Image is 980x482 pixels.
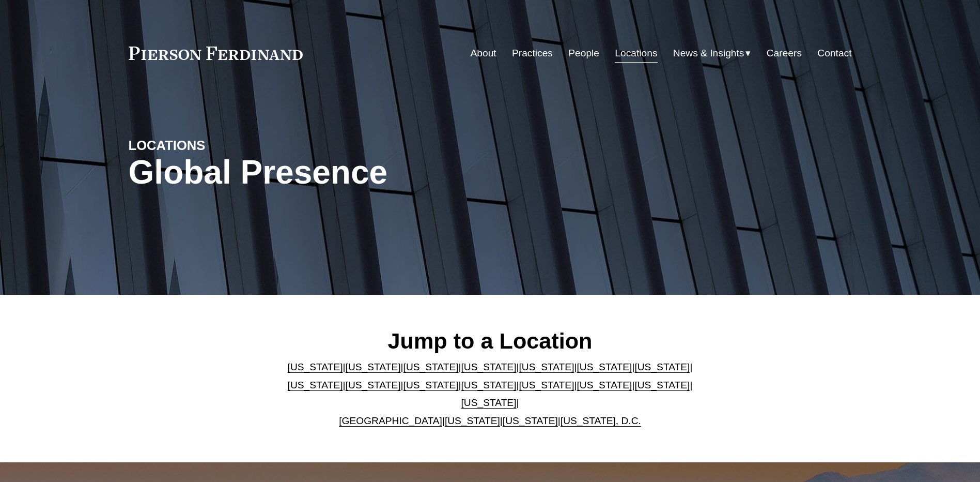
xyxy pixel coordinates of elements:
[673,43,751,63] a: folder dropdown
[767,43,802,63] a: Careers
[461,380,517,390] a: [US_STATE]
[279,327,701,354] h2: Jump to a Location
[519,380,574,390] a: [US_STATE]
[634,380,690,390] a: [US_STATE]
[288,361,343,372] a: [US_STATE]
[568,43,599,63] a: People
[577,380,632,390] a: [US_STATE]
[129,154,611,191] h1: Global Presence
[461,361,517,372] a: [US_STATE]
[817,43,851,63] a: Contact
[615,43,657,63] a: Locations
[519,361,574,372] a: [US_STATE]
[445,415,500,426] a: [US_STATE]
[461,397,517,408] a: [US_STATE]
[129,137,309,154] h4: LOCATIONS
[471,43,496,63] a: About
[279,358,701,430] p: | | | | | | | | | | | | | | | | | |
[503,415,558,426] a: [US_STATE]
[288,380,343,390] a: [US_STATE]
[403,380,459,390] a: [US_STATE]
[634,361,690,372] a: [US_STATE]
[577,361,632,372] a: [US_STATE]
[346,361,401,372] a: [US_STATE]
[339,415,442,426] a: [GEOGRAPHIC_DATA]
[403,361,459,372] a: [US_STATE]
[673,44,744,63] span: News & Insights
[346,380,401,390] a: [US_STATE]
[561,415,641,426] a: [US_STATE], D.C.
[512,43,553,63] a: Practices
